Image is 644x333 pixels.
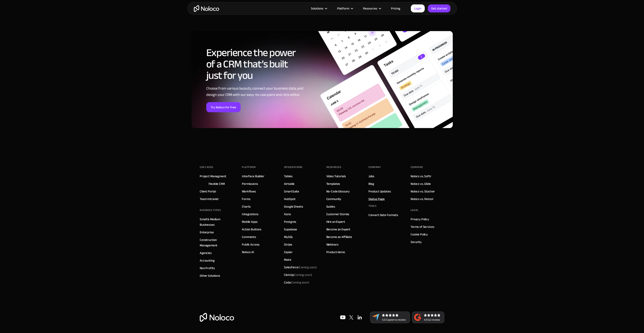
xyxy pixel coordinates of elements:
a: MySQL [284,234,293,240]
a: Noloco AI [242,249,254,255]
a: Noloco vs. Glide [411,181,431,187]
a: Xano [284,211,291,217]
a: Airtable [284,181,295,187]
div: Tools [368,203,377,209]
a: Forms [242,196,250,202]
div: Coda [284,280,309,285]
div: INTEGRATIONS [284,164,302,170]
a: Product demo [326,249,345,255]
a: SmartSuite [284,189,299,194]
a: Accounting [200,258,215,263]
a: Zapier [284,249,292,255]
span: (Coming soon) [291,279,309,285]
a: Convert Date Formats [368,212,398,218]
a: Google Sheets [284,204,303,209]
span: (Coming soon) [293,272,312,278]
a: home [194,5,219,12]
a: Video Tutorials [326,173,346,179]
div: Legal [411,207,419,213]
a: Webinars [326,242,339,247]
div: Solutions [311,6,323,11]
a: Login [411,4,425,12]
div: Use Cases [200,164,213,170]
a: Postgres [284,219,296,224]
div: Platform [337,6,349,11]
a: Guides [326,204,335,209]
a: Client Portal [200,189,216,194]
a: Small & Medium Businesses [200,216,233,227]
div: Choose from various layouts, connect your business data, and design your CRM with our easy-to-use... [206,85,313,98]
div: BUSINESS TYPES [200,207,221,213]
div: Company [368,164,381,170]
div: ClickUp [284,272,312,278]
a: Team Intranet [200,196,219,202]
a: Construction Management [200,237,233,248]
a: No-Code Glossary [326,189,350,194]
a: Project Managment [200,173,226,179]
div: Resources [326,164,341,170]
a: Pricing [386,6,406,11]
a: Terms of Services [411,224,434,230]
a: Hire an Expert [326,219,345,224]
a: Make [284,257,291,262]
a: Supabase [284,227,297,232]
a: Comments [242,234,256,240]
div: Compare [411,164,423,170]
a: Agencies [200,250,212,256]
a: Tables [284,173,292,179]
a: Community [326,196,341,202]
div: Platform [242,164,256,170]
a: Flexible CRM [208,181,225,187]
a: Mobile Apps [242,219,257,224]
div: Resources [358,6,386,11]
a: Become an Expert [326,227,351,232]
div: Platform [332,6,358,11]
a: Security [411,239,422,245]
a: Charts [242,204,251,209]
a: Integrations [242,211,258,217]
a: Action Buttons [242,227,261,232]
a: Privacy Policy [411,216,429,222]
a: Interface Builder [242,173,264,179]
a: HubSpot [284,196,295,202]
a: Stripe [284,242,292,247]
a: Templates [326,181,340,187]
span: (Coming soon) [298,264,317,270]
a: Non Profits [200,265,215,271]
div: Resources [363,6,377,11]
a: Become an Affiliate [326,234,352,240]
a: Product Updates [368,189,391,194]
a: Blog [368,181,374,187]
a: Noloco vs. Retool [411,196,433,202]
a: Try Noloco for free [206,102,241,112]
a: Enterprise [200,230,214,235]
div: Solutions [306,6,332,11]
a: Jobs [368,173,374,179]
a: Get started [428,4,450,12]
a: Noloco vs. Stacker [411,189,435,194]
a: Public Access [242,242,260,247]
div: Salesforce [284,265,317,270]
a: Workflows [242,189,256,194]
a: Cookie Policy [411,232,428,237]
a: Noloco vs. Softr [411,173,431,179]
a: Customer Stories [326,211,349,217]
h2: Experience the power of a CRM that’s built just for you [206,47,313,81]
a: Permissions [242,181,258,187]
a: Other Solutions [200,273,220,278]
a: Status Page [368,196,385,202]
